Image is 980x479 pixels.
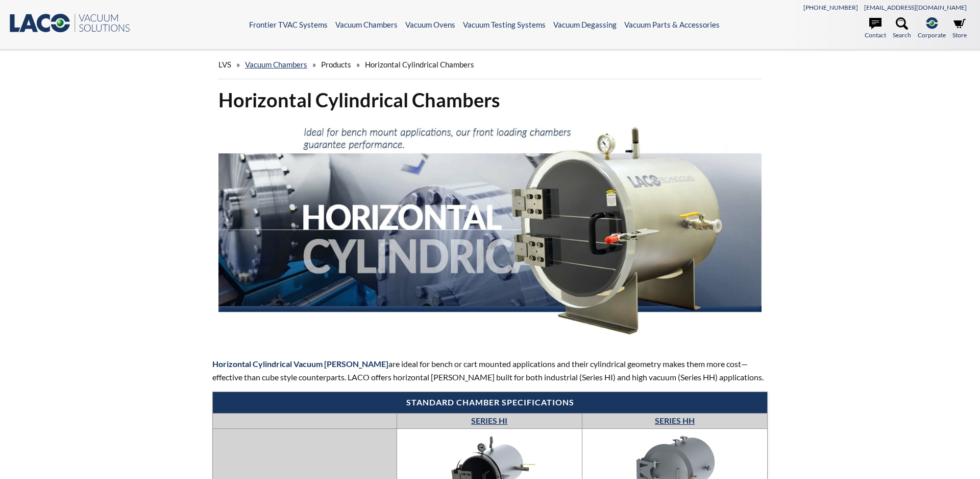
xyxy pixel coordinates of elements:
a: SERIES HH [655,416,695,425]
a: Vacuum Degassing [553,20,617,29]
a: Vacuum Chambers [245,60,307,69]
h4: Standard chamber specifications [218,397,762,408]
span: Products [321,60,351,69]
a: SERIES HI [471,416,507,425]
a: Vacuum Parts & Accessories [624,20,720,29]
h1: Horizontal Cylindrical Chambers [218,87,762,112]
span: LVS [218,60,231,69]
a: [EMAIL_ADDRESS][DOMAIN_NAME] [864,4,967,11]
a: Contact [865,17,886,40]
p: are ideal for bench or cart mounted applications and their cylindrical geometry makes them more c... [212,357,768,383]
span: Horizontal Cylindrical Chambers [365,60,474,69]
img: Horizontal Cylindrical header [218,121,762,338]
a: Frontier TVAC Systems [249,20,328,29]
a: Vacuum Testing Systems [463,20,546,29]
a: Store [952,17,967,40]
a: Vacuum Chambers [335,20,398,29]
strong: Horizontal Cylindrical Vacuum [PERSON_NAME] [212,359,388,369]
a: [PHONE_NUMBER] [803,4,858,11]
div: » » » [218,50,762,79]
a: Vacuum Ovens [405,20,455,29]
a: Search [893,17,911,40]
span: Corporate [918,30,946,40]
